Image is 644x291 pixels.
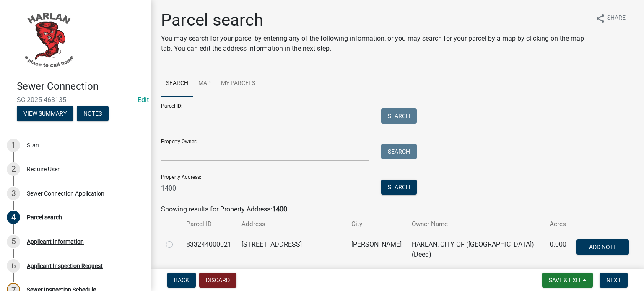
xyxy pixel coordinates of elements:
[27,214,62,220] div: Parcel search
[407,214,545,234] th: Owner Name
[549,277,581,283] span: Save & Exit
[606,277,621,283] span: Next
[167,273,196,288] button: Back
[545,234,571,265] td: 0.000
[138,96,149,104] a: Edit
[407,234,545,265] td: HARLAN, CITY OF ([GEOGRAPHIC_DATA]) (Deed)
[346,214,407,234] th: City
[7,259,20,273] div: 6
[381,108,417,124] button: Search
[174,277,189,283] span: Back
[381,144,417,159] button: Search
[595,13,605,23] i: share
[589,243,616,250] span: Add Note
[161,33,589,54] p: You may search for your parcel by entering any of the following information, or you may search fo...
[77,106,109,121] button: Notes
[17,9,80,72] img: City of Harlan, Iowa
[17,111,73,117] wm-modal-confirm: Summary
[27,166,60,172] div: Require User
[17,96,134,104] span: SC-2025-463135
[7,187,20,200] div: 3
[381,180,417,195] button: Search
[193,70,216,97] a: Map
[545,214,571,234] th: Acres
[600,273,628,288] button: Next
[7,162,20,176] div: 2
[27,263,103,269] div: Applicant Inspection Request
[138,96,149,104] wm-modal-confirm: Edit Application Number
[236,214,346,234] th: Address
[7,211,20,224] div: 4
[199,273,236,288] button: Discard
[607,13,626,23] span: Share
[181,234,236,265] td: 833244000021
[272,205,287,213] strong: 1400
[576,239,629,255] button: Add Note
[589,10,632,26] button: shareShare
[542,273,593,288] button: Save & Exit
[216,70,260,97] a: My Parcels
[17,80,144,93] h4: Sewer Connection
[181,214,236,234] th: Parcel ID
[161,204,634,214] div: Showing results for Property Address:
[346,234,407,265] td: [PERSON_NAME]
[161,10,589,30] h1: Parcel search
[77,111,109,117] wm-modal-confirm: Notes
[7,235,20,248] div: 5
[17,106,73,121] button: View Summary
[161,70,193,97] a: Search
[7,139,20,152] div: 1
[27,239,84,245] div: Applicant Information
[236,234,346,265] td: [STREET_ADDRESS]
[27,142,40,148] div: Start
[27,191,104,196] div: Sewer Connection Application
